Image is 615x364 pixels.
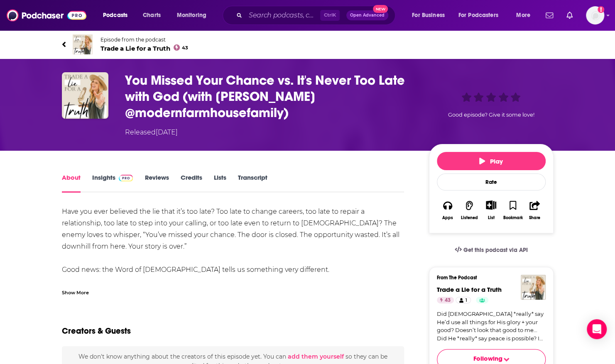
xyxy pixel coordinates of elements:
[503,215,522,220] div: Bookmark
[586,6,604,24] span: Logged in as ShellB
[406,9,455,22] button: open menu
[479,157,503,165] span: Play
[62,326,131,336] h2: Creators & Guests
[137,9,166,22] a: Charts
[586,6,604,24] img: User Profile
[143,10,161,21] span: Charts
[529,215,540,220] div: Share
[510,9,541,22] button: open menu
[180,173,202,193] a: Credits
[350,13,385,17] span: Open Advanced
[62,72,108,119] img: You Missed Your Chance vs. It's Never Too Late with God (with Sarah Molitor @modernfarmhousefamily)
[524,195,545,225] button: Share
[437,297,454,303] a: 43
[521,275,546,300] img: Trade a Lie for a Truth
[373,5,388,13] span: New
[119,175,133,181] img: Podchaser Pro
[488,215,495,220] div: List
[461,215,478,220] div: Listened
[445,296,451,305] span: 43
[182,46,188,50] span: 43
[288,353,344,360] button: add them yourself
[598,6,604,13] svg: Add a profile image
[542,8,556,22] a: Show notifications dropdown
[437,152,546,170] button: Play
[437,173,546,191] div: Rate
[466,296,467,305] span: 1
[437,195,458,225] button: Apps
[92,173,133,193] a: InsightsPodchaser Pro
[7,7,86,23] img: Podchaser - Follow, Share and Rate Podcasts
[453,9,510,22] button: open menu
[458,195,480,225] button: Listened
[230,6,403,25] div: Search podcasts, credits, & more...
[442,215,453,220] div: Apps
[62,173,81,193] a: About
[125,127,178,137] div: Released [DATE]
[320,10,340,21] span: Ctrl K
[437,275,539,281] h3: From The Podcast
[100,37,189,43] span: Episode from the podcast
[437,310,546,342] a: Did [DEMOGRAPHIC_DATA] *really* say He’d use all things for His glory + your good? Doesn’t look t...
[448,240,534,260] a: Get this podcast via API
[483,200,500,210] button: Show More Button
[97,9,138,22] button: open menu
[412,10,445,21] span: For Business
[73,34,93,54] img: Trade a Lie for a Truth
[103,10,127,21] span: Podcasts
[100,44,189,52] span: Trade a Lie for a Truth
[456,297,470,303] a: 1
[480,195,502,225] div: Show More ButtonList
[458,10,498,21] span: For Podcasters
[448,112,534,118] span: Good episode? Give it some love!
[177,10,206,21] span: Monitoring
[238,173,267,193] a: Transcript
[245,9,320,22] input: Search podcasts, credits, & more...
[587,319,607,339] div: Open Intercom Messenger
[516,10,530,21] span: More
[125,72,416,121] h1: You Missed Your Chance vs. It's Never Too Late with God (with Sarah Molitor @modernfarmhousefamily)
[145,173,169,193] a: Reviews
[213,173,226,193] a: Lists
[437,286,502,293] a: Trade a Lie for a Truth
[346,10,388,20] button: Open AdvancedNew
[586,6,604,24] button: Show profile menu
[171,9,217,22] button: open menu
[502,195,524,225] button: Bookmark
[62,34,554,54] a: Trade a Lie for a TruthEpisode from the podcastTrade a Lie for a Truth43
[563,8,576,22] a: Show notifications dropdown
[463,247,527,254] span: Get this podcast via API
